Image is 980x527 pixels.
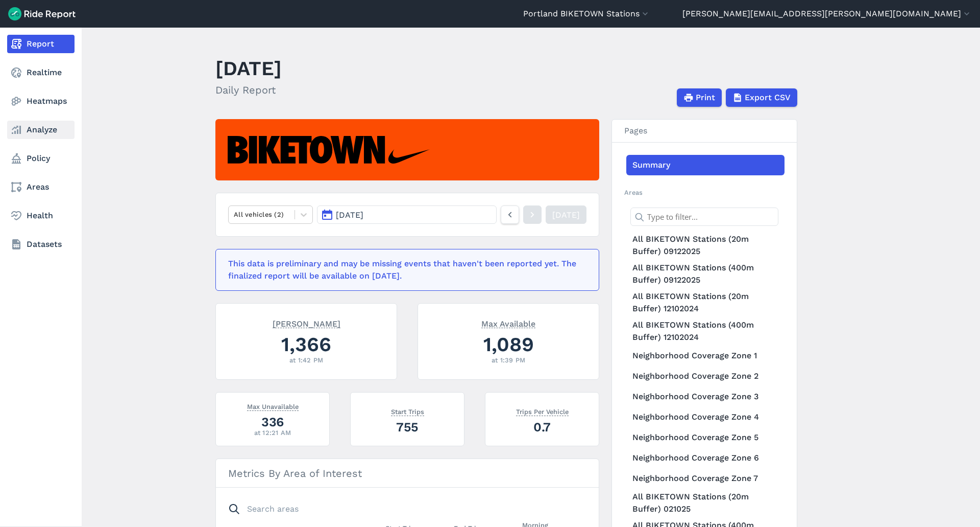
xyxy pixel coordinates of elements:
[430,355,586,365] div: at 1:39 PM
[228,355,384,365] div: at 1:42 PM
[626,231,785,260] a: All BIKETOWN Stations (20m Buffer) 09122025
[626,155,785,175] a: Summary
[7,235,75,254] a: Datasets
[228,258,580,282] div: This data is preliminary and may be missing events that haven't been reported yet. The finalized ...
[228,330,384,358] div: 1,366
[7,121,75,139] a: Analyze
[626,489,785,517] a: All BIKETOWN Stations (20m Buffer) 021025
[626,448,785,468] a: Neighborhood Coverage Zone 6
[682,8,972,20] button: [PERSON_NAME][EMAIL_ADDRESS][PERSON_NAME][DOMAIN_NAME]
[222,500,580,518] input: Search areas
[624,188,785,197] h2: Areas
[498,418,586,436] div: 0.7
[696,91,715,104] span: Print
[391,406,424,416] span: Start Trips
[363,418,452,436] div: 755
[336,210,363,220] span: [DATE]
[8,7,76,20] img: Ride Report
[523,8,650,20] button: Portland BIKETOWN Stations
[228,413,317,431] div: 336
[626,386,785,407] a: Neighborhood Coverage Zone 3
[7,63,75,82] a: Realtime
[247,401,299,411] span: Max Unavailable
[430,330,586,358] div: 1,089
[216,459,599,488] h3: Metrics By Area of Interest
[612,120,797,143] h3: Pages
[626,366,785,386] a: Neighborhood Coverage Zone 2
[745,91,791,104] span: Export CSV
[7,149,75,168] a: Policy
[626,427,785,448] a: Neighborhood Coverage Zone 5
[7,178,75,196] a: Areas
[626,468,785,489] a: Neighborhood Coverage Zone 7
[626,317,785,346] a: All BIKETOWN Stations (400m Buffer) 12102024
[626,260,785,288] a: All BIKETOWN Stations (400m Buffer) 09122025
[546,205,586,224] a: [DATE]
[273,318,340,328] span: [PERSON_NAME]
[215,82,282,98] h2: Daily Report
[626,407,785,427] a: Neighborhood Coverage Zone 4
[317,205,497,224] button: [DATE]
[228,136,430,164] img: Biketown
[7,92,75,110] a: Heatmaps
[677,88,722,107] button: Print
[626,346,785,366] a: Neighborhood Coverage Zone 1
[626,288,785,317] a: All BIKETOWN Stations (20m Buffer) 12102024
[726,88,797,107] button: Export CSV
[7,35,75,53] a: Report
[516,406,569,416] span: Trips Per Vehicle
[215,54,282,82] h1: [DATE]
[481,318,535,328] span: Max Available
[630,208,778,226] input: Type to filter...
[7,207,75,225] a: Health
[228,428,317,438] div: at 12:21 AM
